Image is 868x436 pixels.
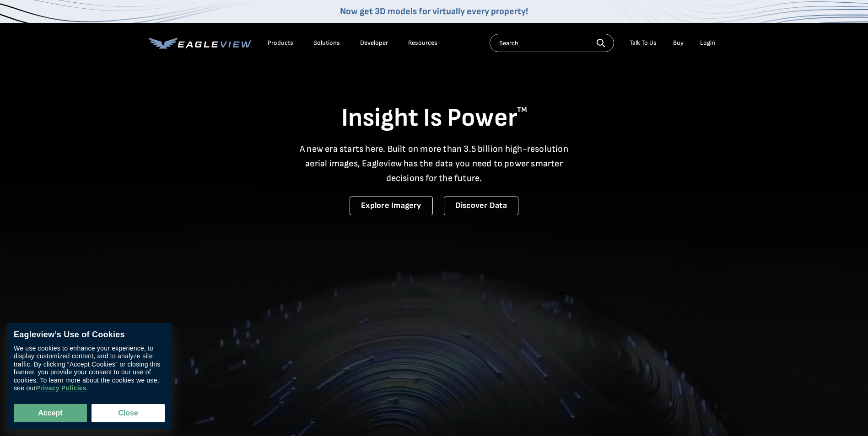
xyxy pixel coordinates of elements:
input: Search [490,34,614,52]
a: Developer [360,39,388,47]
button: Accept [14,404,87,422]
a: Discover Data [444,197,518,215]
button: Close [92,404,165,422]
div: We use cookies to enhance your experience, to display customized content, and to analyze site tra... [14,345,165,393]
a: Buy [673,39,684,47]
div: Login [700,39,715,47]
div: Eagleview’s Use of Cookies [14,330,165,340]
div: Talk To Us [630,39,657,47]
p: A new era starts here. Built on more than 3.5 billion high-resolution aerial images, Eagleview ha... [294,142,574,186]
div: Resources [408,39,437,47]
a: Explore Imagery [350,197,433,215]
a: Now get 3D models for virtually every property! [340,6,528,17]
div: Products [268,39,293,47]
h1: Insight Is Power [149,102,720,134]
a: Privacy Policies [36,385,86,393]
sup: TM [517,106,527,114]
div: Solutions [313,39,340,47]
